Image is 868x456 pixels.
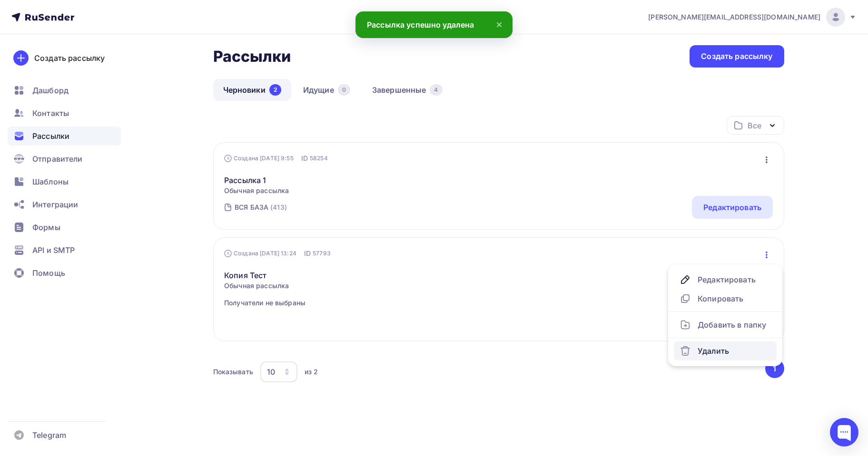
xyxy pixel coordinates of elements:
a: Идущие0 [293,79,360,101]
span: Контакты [32,107,69,119]
div: 10 [267,366,275,378]
span: Получатели не выбраны [224,298,306,308]
span: Помощь [32,267,65,279]
span: [PERSON_NAME][EMAIL_ADDRESS][DOMAIN_NAME] [648,12,820,22]
div: 2 [269,84,281,96]
div: Копировать [680,293,771,304]
a: Контакты [8,104,121,123]
div: 4 [430,84,442,96]
div: ВСЯ БАЗА [235,203,268,212]
span: 57793 [313,249,331,258]
div: Показывать [213,367,253,377]
a: ВСЯ БАЗА (413) [234,200,288,215]
div: Создана [DATE] 13:24 [224,250,296,257]
div: Все [748,120,761,131]
span: Telegram [32,429,66,441]
a: Отправители [8,149,121,168]
div: (413) [270,203,287,212]
div: Создать рассылку [34,52,105,64]
div: 0 [338,84,350,96]
span: Обычная рассылка [224,186,289,195]
button: Go to page 1 [765,359,784,378]
span: API и SMTP [32,244,75,256]
a: [PERSON_NAME][EMAIL_ADDRESS][DOMAIN_NAME] [648,8,857,27]
div: Добавить в папку [680,319,771,330]
div: Редактировать [703,202,761,213]
button: 10 [260,361,298,383]
span: Интеграции [32,199,78,210]
span: Дашборд [32,85,69,96]
div: из 2 [305,367,318,377]
span: Шаблоны [32,176,69,187]
a: Шаблоны [8,172,121,191]
span: ID [301,154,308,163]
div: Редактировать [680,274,771,285]
h2: Рассылки [213,47,291,66]
span: Отправители [32,153,83,165]
span: ID [304,249,311,258]
a: Дашборд [8,81,121,100]
button: Все [727,116,784,135]
a: Копия Тест [224,270,306,281]
a: Рассылки [8,126,121,146]
span: Рассылки [32,130,69,142]
span: Обычная рассылка [224,281,306,291]
div: Создана [DATE] 9:55 [224,155,294,162]
a: Рассылка 1 [224,175,289,186]
span: Формы [32,222,60,233]
div: Создать рассылку [701,51,772,62]
a: Формы [8,218,121,237]
a: Завершенные4 [362,79,453,101]
a: Черновики2 [213,79,291,101]
span: 58254 [310,154,328,163]
div: Удалить [680,345,771,357]
ul: Pagination [763,359,784,378]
